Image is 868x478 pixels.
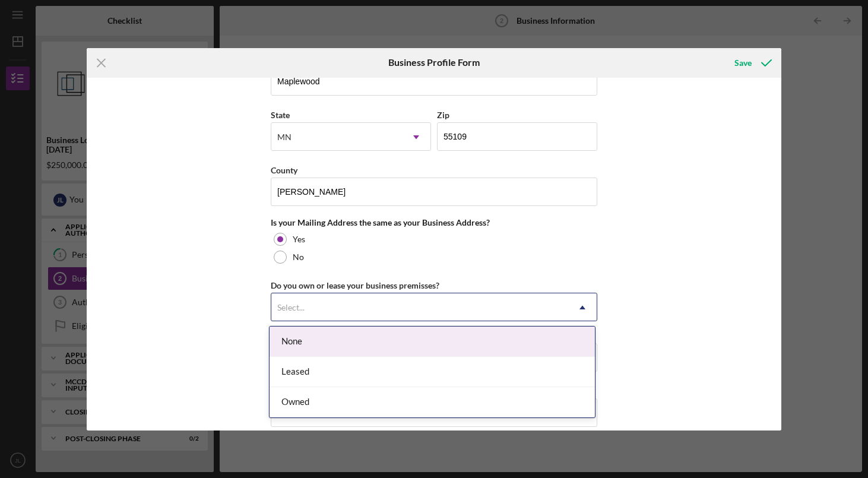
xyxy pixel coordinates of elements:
[271,218,597,227] div: Is your Mailing Address the same as your Business Address?
[277,132,292,142] div: MN
[293,252,304,262] label: No
[270,357,595,387] div: Leased
[437,110,449,120] label: Zip
[293,235,305,244] label: Yes
[270,387,595,417] div: Owned
[277,303,305,312] div: Select...
[388,57,480,68] h6: Business Profile Form
[270,327,595,357] div: None
[271,165,297,175] label: County
[734,51,752,75] div: Save
[723,51,781,75] button: Save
